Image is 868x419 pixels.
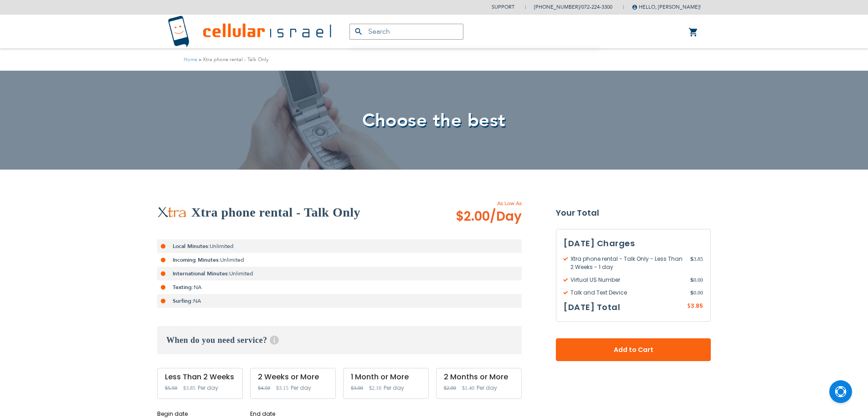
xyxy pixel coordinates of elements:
[534,4,580,10] a: [PHONE_NUMBER]
[184,56,197,63] a: Home
[351,385,363,391] span: $3.00
[477,384,497,392] span: Per day
[276,385,288,391] span: $3.15
[581,4,612,10] a: 072-224-3300
[173,243,210,250] strong: Local Minutes:
[250,410,336,418] label: End date
[258,385,270,391] span: $4.50
[198,384,218,392] span: Per day
[369,385,381,391] span: $2.10
[270,336,279,345] span: Help
[183,385,195,391] span: $3.85
[444,373,514,381] div: 2 Months or More
[690,255,693,263] span: $
[351,373,421,381] div: 1 Month or More
[690,289,703,297] span: 0.00
[687,302,691,310] span: $
[157,294,522,308] li: NA
[462,385,474,391] span: $1.40
[173,297,193,305] strong: Surfing:
[556,206,711,220] strong: Your Total
[431,199,522,207] span: As Low As
[197,55,268,64] li: Xtra phone rental - Talk Only
[525,0,612,14] li: /
[456,207,522,226] span: $2.00
[586,345,681,355] span: Add to Cart
[490,207,522,226] span: /Day
[157,280,522,294] li: NA
[362,108,506,133] span: Choose the best
[173,270,229,277] strong: International Minutes:
[564,255,690,271] span: Xtra phone rental - Talk Only - Less Than 2 Weeks - 1 day
[165,373,235,381] div: Less Than 2 Weeks
[564,237,703,250] h3: [DATE] Charges
[492,4,514,10] a: Support
[564,289,690,297] span: Talk and Text Device
[444,385,456,391] span: $2.00
[564,300,620,314] h3: [DATE] Total
[157,207,187,218] img: Xtra phone rental - Talk Only
[168,16,331,48] img: Cellular Israel
[157,253,522,267] li: Unlimited
[291,384,311,392] span: Per day
[258,373,328,381] div: 2 Weeks or More
[690,276,693,284] span: $
[157,267,522,280] li: Unlimited
[157,239,522,253] li: Unlimited
[690,289,693,297] span: $
[690,276,703,284] span: 0.00
[690,255,703,271] span: 3.85
[556,338,711,361] button: Add to Cart
[157,326,522,354] h3: When do you need service?
[173,284,194,291] strong: Texting:
[173,256,220,264] strong: Incoming Minutes:
[632,4,701,10] span: Hello, [PERSON_NAME]!
[564,276,690,284] span: Virtual US Number
[191,203,360,222] h2: Xtra phone rental - Talk Only
[157,410,243,418] label: Begin date
[165,385,177,391] span: $5.50
[349,24,463,40] input: Search
[691,302,703,310] span: 3.85
[384,384,404,392] span: Per day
